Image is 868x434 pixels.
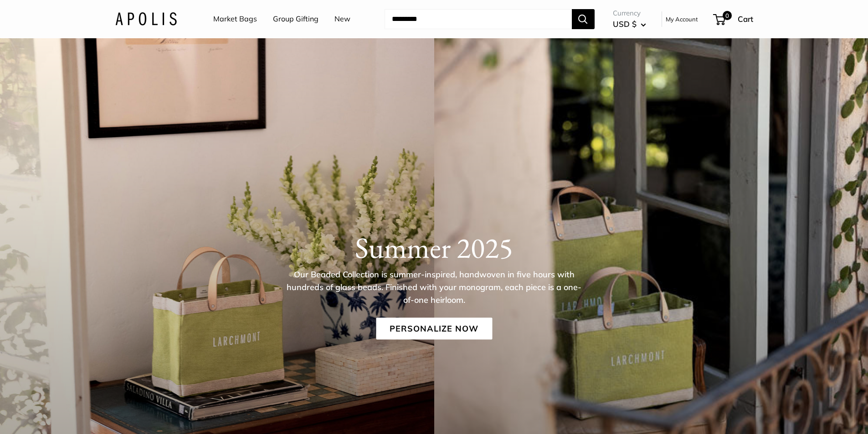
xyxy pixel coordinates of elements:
[613,19,637,29] span: USD $
[666,14,698,25] a: My Account
[722,11,731,20] span: 0
[115,12,177,26] img: Apolis
[572,9,595,29] button: Search
[286,268,582,306] p: Our Beaded Collection is summer-inspired, handwoven in five hours with hundreds of glass beads. F...
[385,9,572,29] input: Search...
[334,12,350,26] a: New
[376,317,492,339] a: Personalize Now
[613,7,646,20] span: Currency
[213,12,257,26] a: Market Bags
[738,14,753,24] span: Cart
[613,17,646,31] button: USD $
[714,12,753,26] a: 0 Cart
[273,12,318,26] a: Group Gifting
[115,230,753,265] h1: Summer 2025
